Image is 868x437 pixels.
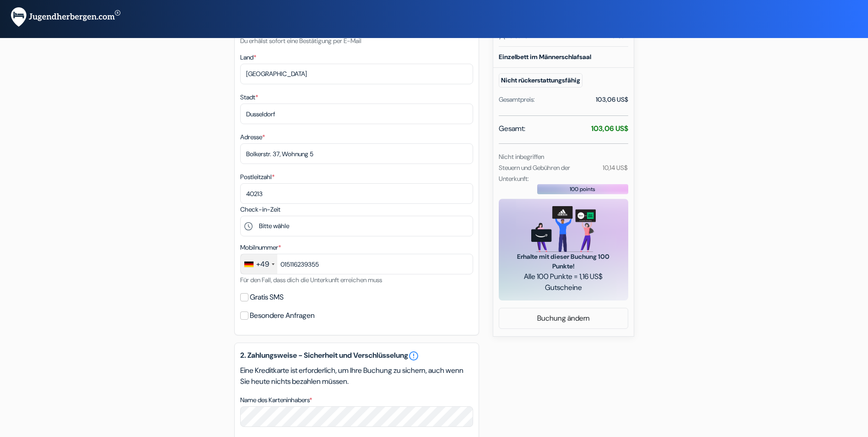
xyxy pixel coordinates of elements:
[240,243,281,252] label: Mobilnummer
[240,53,256,62] label: Land
[240,276,382,284] small: Für den Fall, dass dich die Unterkunft erreichen muss
[256,259,269,270] div: +49
[240,254,473,274] input: 1512 3456789
[240,205,280,214] label: Check-in-Zeit
[240,395,312,405] label: Name des Karteninhabers
[499,53,591,61] b: Einzelbett im Männerschlafsaal
[240,132,265,142] label: Adresse
[499,73,582,87] small: Nicht rückerstattungsfähig
[499,164,570,183] small: Steuern und Gebühren der Unterkunft:
[240,172,275,182] label: Postleitzahl
[240,37,361,45] small: Du erhälst sofort eine Bestätigung per E-Mail
[408,350,419,361] a: error_outline
[499,153,544,161] small: Nicht inbegriffen
[240,365,473,387] p: Eine Kreditkarte ist erforderlich, um Ihre Buchung zu sichern, auch wenn Sie heute nichts bezahle...
[499,123,525,134] span: Gesamt:
[596,95,628,104] div: 103,06 US$
[499,310,628,327] a: Buchung ändern
[603,164,628,172] small: 10,14 US$
[510,252,617,271] span: Erhalte mit dieser Buchung 100 Punkte!
[570,185,595,193] span: 100 points
[240,350,473,361] h5: 2. Zahlungsweise - Sicherheit und Verschlüsselung
[591,124,628,133] strong: 103,06 US$
[11,7,120,27] img: Jugendherbergen.com
[531,206,596,252] img: gift_card_hero_new.png
[499,95,535,104] div: Gesamtpreis:
[240,93,258,102] label: Stadt
[241,254,277,274] div: Germany (Deutschland): +49
[250,309,315,322] label: Besondere Anfragen
[510,271,617,293] span: Alle 100 Punkte = 1,16 US$ Gutscheine
[250,291,284,304] label: Gratis SMS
